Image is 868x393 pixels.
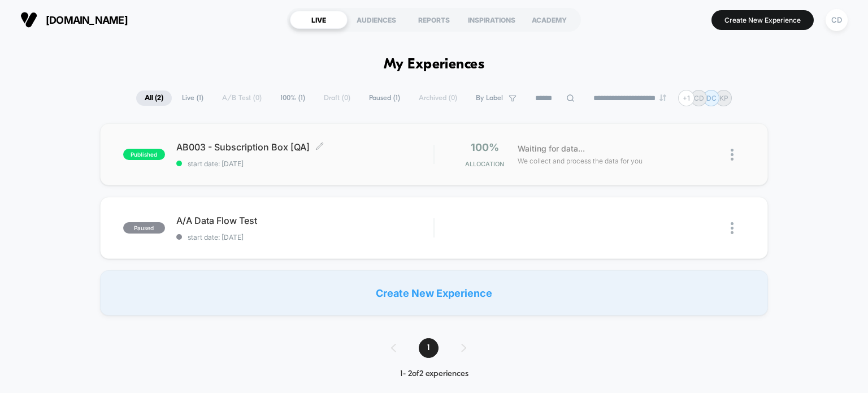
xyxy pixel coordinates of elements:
img: close [731,149,734,161]
span: A/A Data Flow Test [176,215,434,226]
div: CD [826,9,848,31]
div: Create New Experience [100,270,769,316]
div: INSPIRATIONS [463,11,520,29]
img: close [731,222,734,234]
span: published [123,149,165,160]
span: paused [123,222,165,234]
span: By Label [476,94,503,102]
img: Visually logo [20,11,37,28]
span: start date: [DATE] [176,159,434,168]
span: 100% ( 1 ) [272,90,314,106]
div: AUDIENCES [348,11,405,29]
span: Paused ( 1 ) [361,90,409,106]
p: KP [719,94,728,102]
span: [DOMAIN_NAME] [46,14,128,26]
span: 1 [419,338,439,358]
button: [DOMAIN_NAME] [17,11,131,29]
div: LIVE [290,11,348,29]
button: Create New Experience [711,10,814,30]
span: Allocation [465,160,504,168]
div: 1 - 2 of 2 experiences [380,369,489,379]
button: CD [822,8,851,32]
span: Waiting for data... [518,142,585,155]
div: ACADEMY [520,11,578,29]
span: We collect and process the data for you [518,156,643,166]
p: DC [706,94,717,102]
img: end [659,94,666,101]
div: + 1 [678,90,695,106]
span: Live ( 1 ) [173,90,212,106]
h1: My Experiences [384,57,485,73]
p: CD [694,94,704,102]
span: start date: [DATE] [176,233,434,241]
div: REPORTS [405,11,463,29]
span: 100% [471,141,499,153]
span: AB003 - Subscription Box [QA] [176,141,434,153]
span: All ( 2 ) [136,90,172,106]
